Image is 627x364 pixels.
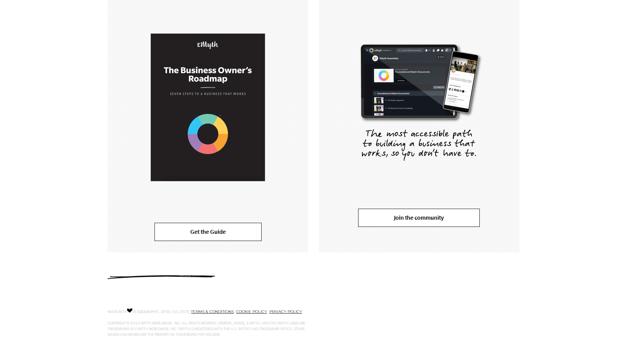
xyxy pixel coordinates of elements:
span: COPYRIGHT © 2019 E-MYTH WORLDWIDE, INC. ALL RIGHTS RESERVED. [PERSON_NAME], E-MYTH, AND THE EMYTH... [108,322,305,337]
img: Love [127,308,132,313]
span: MADE WITH [108,310,127,314]
a: PRIVACY POLICY [269,309,302,314]
a: TERMS & CONDITIONS [191,309,234,314]
img: EMyth Connect Right Hand CTA [352,34,486,167]
img: Business Owners Roadmap Cover [151,34,265,181]
a: Join the community [358,209,480,227]
img: underline.svg [108,275,215,279]
iframe: Chat Widget [457,309,627,364]
span: IN [GEOGRAPHIC_DATA], [US_STATE]. [132,310,191,314]
a: Get the Guide [154,223,262,241]
a: COOKIE POLICY [236,309,267,314]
